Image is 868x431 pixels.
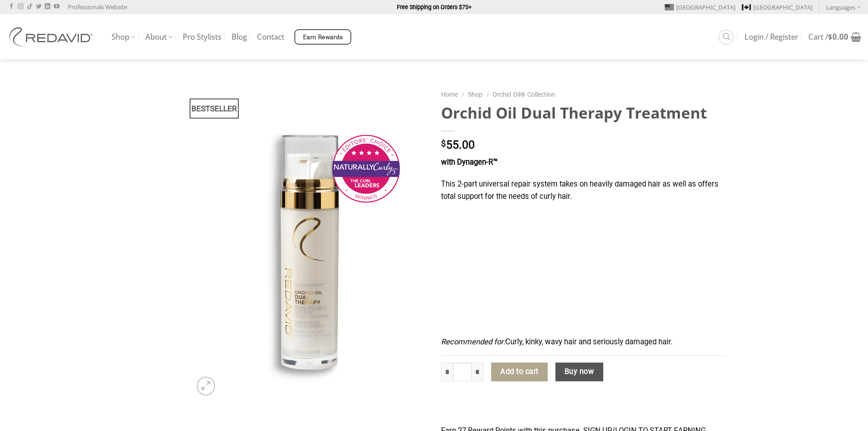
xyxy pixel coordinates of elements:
[453,363,472,382] input: Product quantity
[555,363,603,382] button: Buy now
[828,31,848,42] bdi: 0.00
[257,29,284,45] a: Contact
[441,103,726,123] h1: Orchid Oil Dual Therapy Treatment
[145,28,173,46] a: About
[808,33,848,41] span: Cart /
[441,158,498,166] strong: with Dynagen-R™
[441,178,726,203] p: This 2-part universal repair system takes on heavily damaged hair as well as offers total support...
[441,91,458,98] a: Home
[493,91,555,98] a: Orchid Oil® Collection
[303,32,343,42] span: Earn Rewards
[441,338,505,346] em: Recommended for:
[826,0,861,14] a: Languages
[491,363,548,382] button: Add to cart
[468,91,483,98] a: Shop
[828,31,832,42] span: $
[462,91,464,98] span: /
[745,29,798,45] a: Login / Register
[45,4,50,10] a: Follow on LinkedIn
[486,91,489,98] span: /
[18,4,23,10] a: Follow on Instagram
[112,28,135,46] a: Shop
[719,30,734,45] a: Search
[441,140,446,148] span: $
[36,4,41,10] a: Follow on Twitter
[808,27,861,47] a: Cart /$0.00
[665,0,735,14] a: [GEOGRAPHIC_DATA]
[9,4,14,10] a: Follow on Facebook
[191,85,427,400] img: REDAVID Orchid Oil Dual Therapy ~ Award Winning Curl Care
[745,33,798,41] span: Login / Register
[7,27,98,47] img: REDAVID Salon Products | United States
[183,29,221,45] a: Pro Stylists
[397,4,472,10] strong: Free Shipping on Orders $75+
[231,29,247,45] a: Blog
[27,4,32,10] a: Follow on TikTok
[54,4,59,10] a: Follow on YouTube
[441,156,726,356] div: Curly, kinky, wavy hair and seriously damaged hair.
[441,138,475,151] bdi: 55.00
[742,0,812,14] a: [GEOGRAPHIC_DATA]
[294,29,351,45] a: Earn Rewards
